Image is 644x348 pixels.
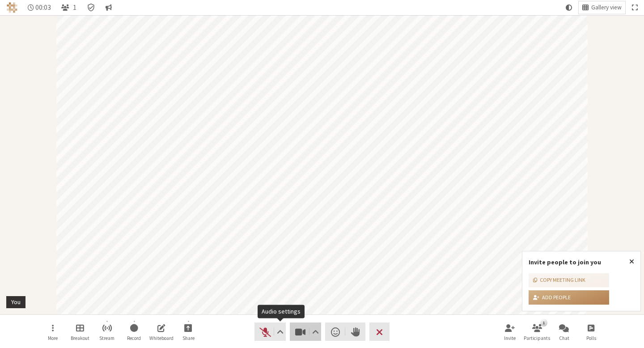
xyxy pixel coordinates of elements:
[149,335,174,341] span: Whiteboard
[35,4,51,11] span: 00:03
[24,1,55,14] div: Timer
[310,323,321,341] button: Video setting
[345,323,365,341] button: Raise hand
[529,290,609,305] button: Add people
[562,1,576,14] button: Using system theme
[176,320,201,344] button: Start sharing
[628,1,641,14] button: Fullscreen
[102,1,115,14] button: Conversation
[369,323,390,341] button: End or leave meeting
[274,323,285,341] button: Audio settings
[529,258,601,266] label: Invite people to join you
[149,320,174,344] button: Open shared whiteboard
[325,323,345,341] button: Send a reaction
[579,1,625,14] button: Change layout
[551,320,576,344] button: Open chat
[533,276,585,284] div: Copy meeting link
[290,323,321,341] button: Stop video (⌘+Shift+V)
[83,1,99,14] div: Meeting details Encryption enabled
[586,335,596,341] span: Polls
[579,320,604,344] button: Open poll
[7,2,17,13] img: Iotum
[8,297,24,307] div: You
[254,323,286,341] button: Unmute (⌘+Shift+A)
[525,320,550,344] button: Open participant list
[623,251,640,272] button: Close popover
[591,4,622,11] span: Gallery view
[40,320,65,344] button: Open menu
[73,4,76,11] span: 1
[71,335,89,341] span: Breakout
[504,335,516,341] span: Invite
[58,1,80,14] button: Open participant list
[559,335,569,341] span: Chat
[68,320,93,344] button: Manage Breakout Rooms
[122,320,147,344] button: Start recording
[497,320,522,344] button: Invite participants (⌘+Shift+I)
[94,320,119,344] button: Start streaming
[524,335,550,341] span: Participants
[127,335,141,341] span: Record
[529,273,609,288] button: Copy meeting link
[99,335,114,341] span: Stream
[540,319,547,326] div: 1
[182,335,195,341] span: Share
[48,335,58,341] span: More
